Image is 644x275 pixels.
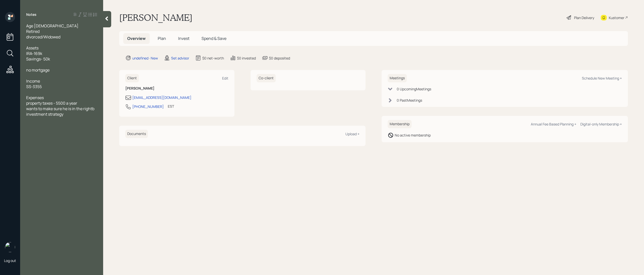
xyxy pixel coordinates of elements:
div: 0 Upcoming Meeting s [397,86,431,92]
span: Overview [127,36,146,41]
h6: Meetings [388,74,407,82]
div: 0 Past Meeting s [397,98,422,103]
span: Savings- 50k [26,56,50,62]
img: retirable_logo.png [5,242,15,252]
span: Invest [178,36,189,41]
div: Set advisor [171,55,189,61]
h6: Client [125,74,139,82]
div: Edit [222,76,228,81]
span: Income [26,78,40,84]
div: [PHONE_NUMBER] [132,104,164,109]
div: $0 invested [237,55,256,61]
span: Retired [26,29,39,34]
h6: Documents [125,130,148,138]
h1: [PERSON_NAME] [119,12,192,23]
div: undefined · New [132,55,158,61]
div: [EMAIL_ADDRESS][DOMAIN_NAME] [132,95,191,100]
span: property taxes - 5500 a year [26,100,77,106]
div: EST [168,104,174,109]
div: $0 net-worth [202,55,224,61]
div: Schedule New Meeting + [582,76,622,81]
span: wants to make sure he is in the rightb investment strategy [26,106,95,117]
div: No active membership [395,132,431,138]
div: Upload + [345,131,359,136]
span: Expenses [26,95,44,100]
span: Plan [158,36,166,41]
span: no mortgage [26,67,50,73]
div: Annual Fee Based Planning + [531,122,576,126]
div: Digital-only Membership + [580,122,622,126]
div: Plan Delivery [574,15,594,20]
h6: Membership [388,120,412,128]
span: divorced/Widowed [26,34,60,40]
div: Log out [4,258,16,263]
div: Kustomer [609,15,624,20]
span: Age [DEMOGRAPHIC_DATA] [26,23,78,29]
span: Assets [26,45,38,51]
h6: Co-client [257,74,276,82]
span: Spend & Save [202,36,226,41]
span: IRA-169k [26,51,42,56]
span: SS-3355 [26,84,42,89]
h6: [PERSON_NAME] [125,86,228,91]
label: Notes [26,12,36,17]
div: $0 deposited [269,55,290,61]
